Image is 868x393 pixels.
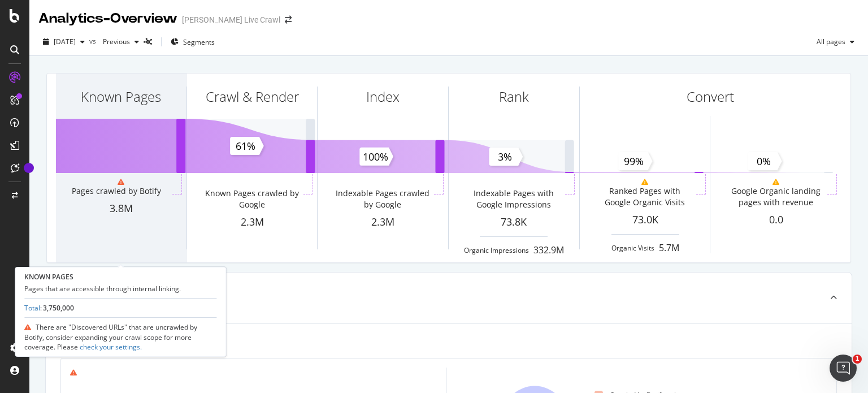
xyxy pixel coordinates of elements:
div: Index [366,87,400,106]
a: Total [24,303,40,313]
button: [DATE] [38,33,89,51]
div: Indexable Pages with Google Impressions [465,188,563,210]
div: 332.9M [533,244,564,257]
div: 2.3M [318,215,448,230]
span: 3,750,000 [43,303,74,313]
div: arrow-right-arrow-left [285,16,292,24]
div: Analytics - Overview [38,9,177,28]
div: [PERSON_NAME] Live Crawl [182,14,280,25]
span: Previous [98,37,130,46]
span: 2025 Sep. 14th [54,37,76,46]
button: Previous [98,33,144,51]
div: 2.3M [187,215,318,230]
iframe: Intercom live chat [830,355,857,382]
div: Pages crawled by Botify [72,185,161,197]
div: Rank [499,87,529,106]
span: 1 [853,355,862,364]
a: check your settings. [78,342,142,352]
div: 3.8M [56,201,186,216]
span: vs [89,36,98,46]
div: KNOWN PAGES [24,272,216,282]
button: Segments [166,33,219,51]
div: Crawl & Render [206,87,299,106]
div: Known Pages [81,87,161,106]
div: Known Pages crawled by Google [203,188,301,210]
div: 73.8K [449,215,579,230]
div: Tooltip anchor [24,163,34,173]
span: All pages [812,37,845,46]
button: All pages [812,33,859,51]
div: : [24,303,74,313]
div: Pages that are accessible through internal linking. [24,284,216,293]
div: Indexable Pages crawled by Google [333,188,432,210]
span: Segments [183,37,215,47]
span: There are "Discovered URLs" that are uncrawled by Botify, consider expanding your crawl scope for... [24,322,197,351]
div: Organic Impressions [464,245,529,255]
